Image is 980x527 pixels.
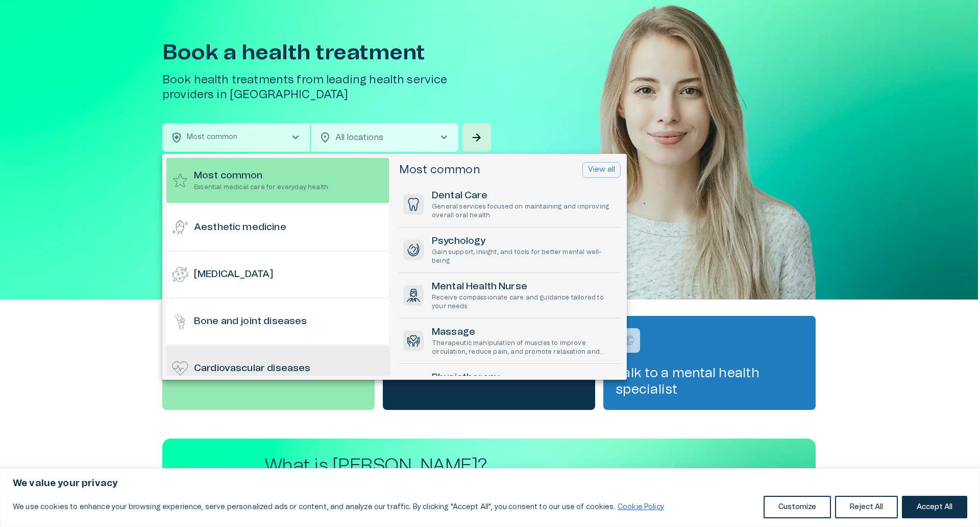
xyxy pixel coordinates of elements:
[194,315,307,329] h6: Bone and joint diseases
[194,268,273,282] h6: [MEDICAL_DATA]
[588,165,615,175] p: View all
[432,202,617,220] p: General services focused on maintaining and improving overall oral health
[194,362,310,376] h6: Cardiovascular diseases
[399,163,480,177] h5: Most common
[432,326,617,339] h6: Massage
[764,496,831,518] button: Customize
[617,503,665,511] a: Cookie Policy
[432,339,617,356] p: Therapeutic manipulation of muscles to improve circulation, reduce pain, and promote relaxation a...
[835,496,898,518] button: Reject All
[432,371,617,385] h6: Physiotherapy
[194,183,328,192] p: Essential medical care for everyday health
[194,221,286,235] h6: Aesthetic medicine
[432,280,617,294] h6: Mental Health Nurse
[432,235,617,248] h6: Psychology
[13,477,967,490] p: We value your privacy
[13,501,665,513] p: We use cookies to enhance your browsing experience, serve personalized ads or content, and analyz...
[432,293,617,311] p: Receive compassionate care and guidance tailored to your needs
[582,162,621,178] button: View all
[432,189,617,203] h6: Dental Care
[432,248,617,265] p: Gain support, insight, and tools for better mental well-being
[902,496,967,518] button: Accept All
[194,169,328,183] h6: Most common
